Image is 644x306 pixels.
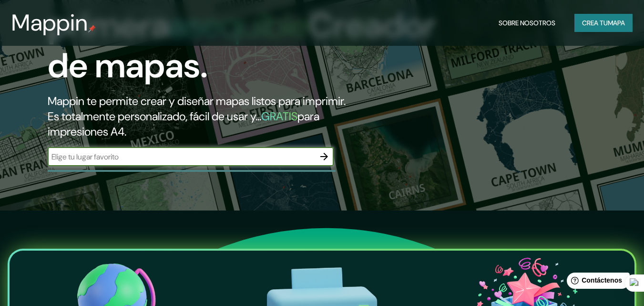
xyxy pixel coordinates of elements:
[582,19,608,27] font: Crea tu
[88,25,96,32] img: pin de mapeo
[608,19,625,27] font: mapa
[559,269,634,295] iframe: Lanzador de widgets de ayuda
[48,109,319,139] font: para impresiones A4.
[48,94,346,108] font: Mappin te permite crear y diseñar mapas listos para imprimir.
[48,109,261,124] font: Es totalmente personalizado, fácil de usar y...
[499,19,555,27] font: Sobre nosotros
[261,109,297,124] font: GRATIS
[48,151,315,162] input: Elige tu lugar favorito
[574,14,633,32] button: Crea tumapa
[495,14,559,32] button: Sobre nosotros
[11,8,88,38] font: Mappin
